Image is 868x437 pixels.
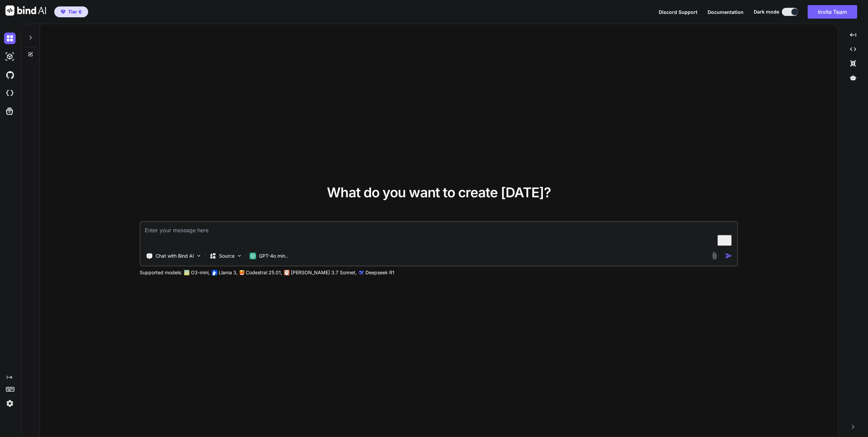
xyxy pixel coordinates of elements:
[808,5,857,19] button: Invite Team
[359,270,364,275] img: claude
[711,252,718,260] img: attachment
[291,269,357,276] p: [PERSON_NAME] 3.7 Sonnet,
[4,33,16,44] img: darkChat
[240,270,244,275] img: Mistral-AI
[327,184,551,201] span: What do you want to create [DATE]?
[259,253,288,259] p: GPT-4o min..
[708,9,744,15] span: Documentation
[156,253,194,259] p: Chat with Bind AI
[219,253,235,259] p: Source
[5,5,46,16] img: Bind AI
[4,87,16,99] img: cloudideIcon
[184,270,190,275] img: GPT-4
[725,252,732,259] img: icon
[196,253,202,259] img: Pick Tools
[141,222,737,247] textarea: To enrich screen reader interactions, please activate Accessibility in Grammarly extension settings
[659,8,697,16] button: Discord Support
[284,270,290,275] img: claude
[4,398,16,409] img: settings
[140,269,182,276] p: Supported models:
[250,253,256,259] img: GPT-4o mini
[246,269,282,276] p: Codestral 25.01,
[68,8,82,15] span: Tier 6
[366,269,394,276] p: Deepseek R1
[219,269,238,276] p: Llama 3,
[212,270,217,275] img: Llama2
[754,8,779,15] span: Dark mode
[191,269,210,276] p: O3-mini,
[237,253,242,259] img: Pick Models
[659,9,697,15] span: Discord Support
[708,8,744,16] button: Documentation
[61,10,65,14] img: premium
[4,69,16,81] img: githubDark
[54,6,88,17] button: premiumTier 6
[4,51,16,62] img: darkAi-studio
